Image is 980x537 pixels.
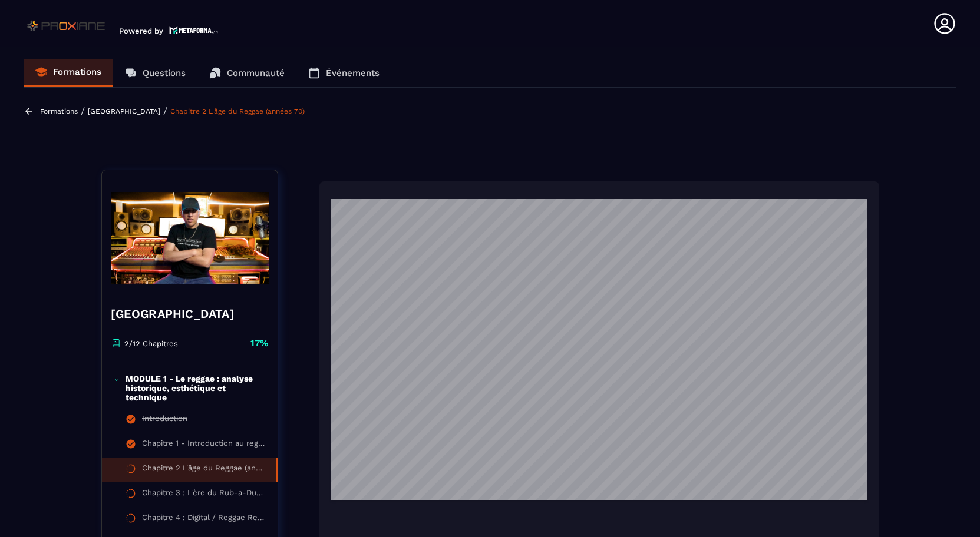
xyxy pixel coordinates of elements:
[227,68,285,78] p: Communauté
[170,107,305,115] a: Chapitre 2 L'âge du Reggae (années 70)
[163,105,167,117] span: /
[81,105,85,117] span: /
[53,67,101,77] p: Formations
[88,107,160,115] a: [GEOGRAPHIC_DATA]
[142,488,266,501] div: Chapitre 3 : L'ère du Rub-a-Dub et du Dancehall
[119,26,163,35] p: Powered by
[24,16,110,35] img: logo-branding
[111,179,269,297] img: banner
[143,68,186,78] p: Questions
[111,306,269,322] h4: [GEOGRAPHIC_DATA]
[169,25,219,35] img: logo
[326,68,380,78] p: Événements
[124,339,178,348] p: 2/12 Chapitres
[142,439,266,452] div: Chapitre 1 - Introduction au reggae et à ses racines
[142,463,264,476] div: Chapitre 2 L'âge du Reggae (années 70)
[24,59,113,87] a: Formations
[113,59,197,87] a: Questions
[250,337,269,350] p: 17%
[197,59,296,87] a: Communauté
[126,374,266,402] p: MODULE 1 - Le reggae : analyse historique, esthétique et technique
[142,414,187,427] div: Introduction
[142,513,266,526] div: Chapitre 4 : Digital / Reggae Revival
[296,59,391,87] a: Événements
[40,107,78,115] a: Formations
